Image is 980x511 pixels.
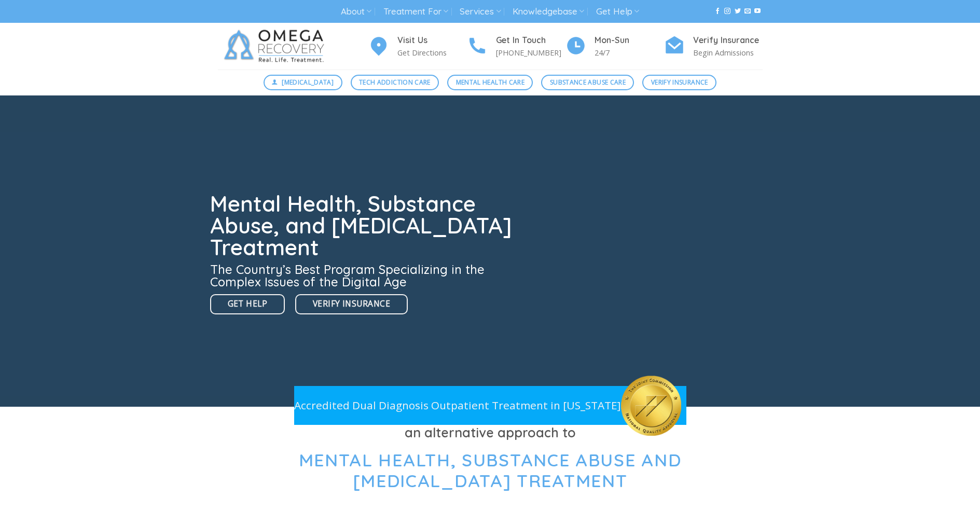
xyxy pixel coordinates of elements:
a: Knowledgebase [513,2,584,21]
p: Get Directions [397,47,467,59]
h3: an alternative approach to [218,422,763,443]
h4: Get In Touch [496,34,565,47]
span: Mental Health Care [456,77,524,87]
a: Follow on Facebook [714,8,721,15]
a: Services [460,2,501,21]
a: Get Help [210,294,285,314]
h1: Mental Health, Substance Abuse, and [MEDICAL_DATA] Treatment [210,193,518,258]
a: Verify Insurance Begin Admissions [664,34,763,59]
a: Tech Addiction Care [351,75,439,90]
span: Substance Abuse Care [550,77,626,87]
h3: The Country’s Best Program Specializing in the Complex Issues of the Digital Age [210,263,518,288]
a: Get In Touch [PHONE_NUMBER] [467,34,565,59]
a: Substance Abuse Care [541,75,634,90]
span: Verify Insurance [651,77,708,87]
p: 24/7 [595,47,664,59]
span: Get Help [228,297,268,310]
a: Visit Us Get Directions [368,34,467,59]
h4: Mon-Sun [595,34,664,47]
a: About [341,2,371,21]
a: Send us an email [744,8,751,15]
a: Treatment For [383,2,448,21]
a: Follow on Twitter [735,8,741,15]
a: Follow on YouTube [754,8,761,15]
span: Verify Insurance [313,297,390,310]
p: Accredited Dual Diagnosis Outpatient Treatment in [US_STATE] [294,397,621,414]
a: Mental Health Care [447,75,533,90]
img: Omega Recovery [218,23,335,70]
span: Mental Health, Substance Abuse and [MEDICAL_DATA] Treatment [299,449,682,492]
a: Get Help [596,2,639,21]
p: Begin Admissions [693,47,763,59]
a: Verify Insurance [642,75,716,90]
p: [PHONE_NUMBER] [496,47,565,59]
a: [MEDICAL_DATA] [264,75,342,90]
span: Tech Addiction Care [359,77,431,87]
span: [MEDICAL_DATA] [282,77,334,87]
a: Verify Insurance [295,294,408,314]
a: Follow on Instagram [724,8,730,15]
h4: Visit Us [397,34,467,47]
h4: Verify Insurance [693,34,763,47]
